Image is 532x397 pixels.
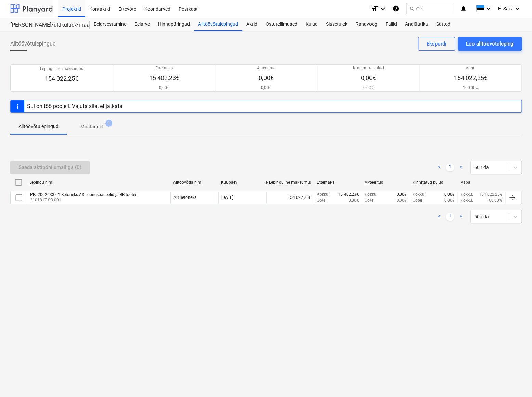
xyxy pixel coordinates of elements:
[257,74,275,82] p: 0,00€
[10,40,56,48] span: Alltöövõtulepingud
[221,180,263,185] div: Kuupäev
[365,192,377,197] p: Kokku :
[80,123,103,130] p: Mustandid
[317,192,329,197] p: Kokku :
[446,213,454,221] a: Page 1 is your current page
[27,103,122,110] div: Sul on töö pooleli. Vajuta siia, et jätkata
[397,197,407,203] p: 0,00€
[322,17,351,31] a: Sissetulek
[353,85,384,91] p: 0,00€
[458,37,522,51] button: Loo alltöövõtuleping
[261,17,301,31] a: Ostutellimused
[338,192,359,197] p: 15 402,23€
[266,192,314,203] div: 154 022,25€
[418,37,455,51] button: Ekspordi
[30,197,138,203] p: 2101817-SO-001
[30,192,138,197] div: PRJ2002633-01 Betoneks AS - õõnespaneelid ja RB tooted
[149,65,179,71] p: Ettemaks
[444,197,454,203] p: 0,00€
[257,65,275,71] p: Akteeritud
[40,75,83,83] p: 154 022,25€
[257,85,275,91] p: 0,00€
[460,180,503,185] div: Vaba
[316,180,359,185] div: Ettemaks
[351,17,381,31] a: Rahavoog
[413,197,423,203] p: Ootel :
[154,17,194,31] a: Hinnapäringud
[460,192,473,197] p: Kokku :
[221,195,233,200] div: [DATE]
[269,180,311,185] div: Lepinguline maksumus
[460,197,473,203] p: Kokku :
[381,17,401,31] a: Failid
[479,192,502,197] p: 154 022,25€
[353,65,384,71] p: Kinnitatud kulud
[173,195,196,200] div: AS Betoneks
[466,39,514,48] div: Loo alltöövõtuleping
[432,17,454,31] a: Sätted
[454,74,487,82] p: 154 022,25€
[105,120,112,127] span: 1
[40,66,83,72] p: Lepinguline maksumus
[18,123,59,130] p: Alltöövõtulepingud
[457,213,465,221] a: Next page
[446,163,454,171] a: Page 1 is your current page
[427,39,446,48] div: Ekspordi
[149,85,179,91] p: 0,00€
[412,180,455,185] div: Kinnitatud kulud
[10,22,81,29] div: [PERSON_NAME]/üldkulud//maatööd (2101817//2101766)
[435,163,443,171] a: Previous page
[194,17,242,31] a: Alltöövõtulepingud
[90,17,130,31] a: Eelarvestamine
[242,17,261,31] a: Aktid
[349,197,359,203] p: 0,00€
[173,180,216,185] div: Alltöövõtja nimi
[301,17,322,31] a: Kulud
[444,192,454,197] p: 0,00€
[365,197,375,203] p: Ootel :
[435,213,443,221] a: Previous page
[317,197,327,203] p: Ootel :
[413,192,425,197] p: Kokku :
[401,17,432,31] a: Analüütika
[149,74,179,82] p: 15 402,23€
[454,85,487,91] p: 100,00%
[353,74,384,82] p: 0,00€
[454,65,487,71] p: Vaba
[364,180,407,185] div: Akteeritud
[498,364,532,397] iframe: Chat Widget
[486,197,502,203] p: 100,00%
[130,17,154,31] a: Eelarve
[397,192,407,197] p: 0,00€
[457,163,465,171] a: Next page
[29,180,168,185] div: Lepingu nimi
